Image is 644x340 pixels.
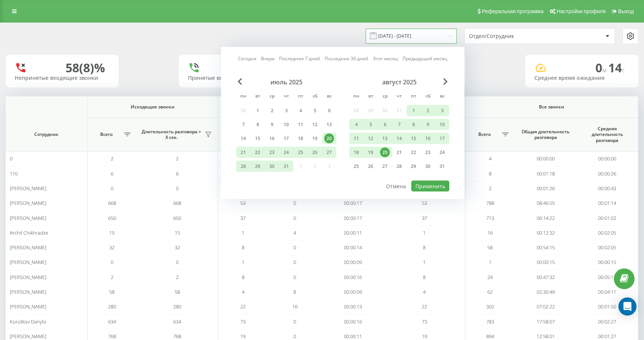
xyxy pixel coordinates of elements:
span: Исходящие звонки [97,104,208,110]
div: 17 [281,134,291,143]
div: 8 [253,120,262,130]
div: 8 [409,120,418,130]
div: вс 24 авг. 2025 г. [435,147,449,158]
span: 4 [293,229,296,236]
div: 1 [253,106,262,116]
div: сб 19 июля 2025 г. [308,133,322,144]
div: 5 [366,120,375,130]
div: 7 [394,120,404,130]
span: c [622,66,625,74]
span: 0 [293,244,296,251]
span: 634 [108,318,116,325]
div: чт 3 июля 2025 г. [279,105,293,116]
div: 6 [324,106,334,116]
td: 00:01:18 [515,166,577,181]
td: 00:01:02 [577,210,638,225]
span: 32 [175,244,180,251]
span: 110 [10,170,18,177]
div: ср 23 июля 2025 г. [265,147,279,158]
div: вт 26 авг. 2025 г. [363,161,378,172]
td: 00:00:11 [322,226,384,240]
span: 0 [293,215,296,221]
span: 24 [487,274,493,281]
span: [PERSON_NAME] [10,303,46,310]
span: 2 [111,155,113,162]
div: 2 [423,106,433,116]
div: вт 29 июля 2025 г. [250,161,265,172]
div: 23 [423,148,433,157]
div: 9 [267,120,277,130]
td: 00:00:43 [577,181,638,196]
span: 6 [111,170,113,177]
div: 25 [351,162,361,171]
span: 0 [111,259,113,265]
div: Принятые входящие звонки [188,75,283,81]
div: 14 [238,134,248,143]
div: пт 15 авг. 2025 г. [406,133,421,144]
div: Open Intercom Messenger [618,297,636,316]
div: чт 7 авг. 2025 г. [392,119,406,130]
span: 15 [175,229,180,236]
div: пн 7 июля 2025 г. [236,119,250,130]
span: 0 [293,259,296,265]
td: 07:02:22 [515,299,577,314]
div: 23 [267,148,277,157]
span: 0 [293,274,296,281]
span: 302 [486,303,494,310]
div: пн 14 июля 2025 г. [236,133,250,144]
td: 02:30:49 [515,285,577,299]
span: 1 [242,229,244,236]
td: 00:00:00 [577,151,638,166]
div: ср 30 июля 2025 г. [265,161,279,172]
div: сб 5 июля 2025 г. [308,105,322,116]
span: 0 [176,259,179,265]
div: 4 [351,120,361,130]
span: 1 [423,259,426,265]
abbr: четверг [394,91,405,102]
span: 8 [293,288,296,295]
td: 00:00:09 [322,255,384,270]
span: 634 [173,318,181,325]
div: Среднее время ожидания [534,75,629,81]
span: [PERSON_NAME] [10,274,46,281]
span: 32 [109,244,114,251]
span: Все звонки [478,104,626,110]
div: пт 8 авг. 2025 г. [406,119,421,130]
div: пт 1 авг. 2025 г. [406,105,421,116]
span: 19 [240,333,246,340]
div: 14 [394,134,404,143]
span: 768 [173,333,181,340]
td: 00:00:15 [577,255,638,270]
abbr: четверг [281,91,292,102]
span: 8 [489,170,491,177]
span: Выход [618,8,634,14]
div: пт 4 июля 2025 г. [293,105,308,116]
div: 2 [267,106,277,116]
div: чт 17 июля 2025 г. [279,133,293,144]
td: 00:00:14 [322,240,384,255]
div: вт 12 авг. 2025 г. [363,133,378,144]
td: 00:05:17 [577,270,638,285]
div: 7 [238,120,248,130]
span: Общая длительность разговора [521,129,570,140]
div: 20 [380,148,390,157]
a: Этот месяц [373,55,398,62]
span: [PERSON_NAME] [10,200,46,206]
button: Отмена [382,181,410,192]
abbr: суббота [422,91,433,102]
div: август 2025 [349,78,449,86]
div: 21 [238,148,248,157]
span: Next Month [443,78,448,85]
div: чт 24 июля 2025 г. [279,147,293,158]
abbr: воскресенье [436,91,448,102]
span: 58 [175,288,180,295]
span: 4 [489,155,491,162]
a: Вчера [261,55,275,62]
div: вт 15 июля 2025 г. [250,133,265,144]
div: 21 [394,148,404,157]
span: 894 [486,333,494,340]
div: вс 27 июля 2025 г. [322,147,336,158]
span: Средняя длительность разговора [583,126,632,143]
div: 31 [437,162,447,171]
span: 768 [108,333,116,340]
